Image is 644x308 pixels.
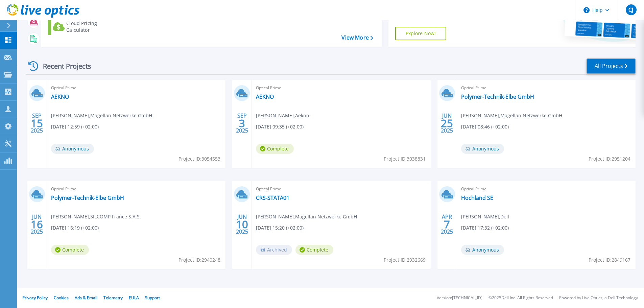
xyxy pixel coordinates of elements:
[559,296,638,300] li: Powered by Live Optics, a Dell Technology
[395,27,447,40] a: Explore Now!
[589,155,630,163] span: Project ID: 2951204
[51,144,94,154] span: Anonymous
[66,20,120,33] div: Cloud Pricing Calculator
[51,112,152,119] span: [PERSON_NAME] , Magellan Netzwerke GmbH
[384,155,426,163] span: Project ID: 3038831
[236,221,248,227] span: 10
[256,245,292,255] span: Archived
[51,84,221,92] span: Optical Prime
[31,120,43,126] span: 15
[26,58,100,74] div: Recent Projects
[256,185,426,193] span: Optical Prime
[461,224,509,232] span: [DATE] 17:32 (+02:00)
[589,256,630,264] span: Project ID: 2849167
[256,93,274,100] a: AEKNO
[51,93,69,100] a: AEKNO
[239,120,245,126] span: 3
[236,111,248,136] div: SEP 2025
[461,185,631,193] span: Optical Prime
[103,295,123,301] a: Telemetry
[51,224,99,232] span: [DATE] 16:19 (+02:00)
[444,221,450,227] span: 7
[440,212,453,237] div: APR 2025
[461,194,493,201] a: Hochland SE
[129,295,139,301] a: EULA
[75,295,97,301] a: Ads & Email
[461,144,504,154] span: Anonymous
[488,296,553,300] li: © 2025 Dell Inc. All Rights Reserved
[440,111,453,136] div: JUN 2025
[30,212,43,237] div: JUN 2025
[256,224,304,232] span: [DATE] 15:20 (+02:00)
[30,111,43,136] div: SEP 2025
[51,194,124,201] a: Polymer-Technik-Elbe GmbH
[341,34,373,41] a: View More
[22,295,48,301] a: Privacy Policy
[628,7,633,13] span: CJ
[145,295,160,301] a: Support
[461,112,562,119] span: [PERSON_NAME] , Magellan Netzwerke GmbH
[51,185,221,193] span: Optical Prime
[437,296,482,300] li: Version: [TECHNICAL_ID]
[178,155,220,163] span: Project ID: 3054553
[441,120,453,126] span: 25
[461,123,509,131] span: [DATE] 08:46 (+02:00)
[48,18,123,35] a: Cloud Pricing Calculator
[461,84,631,92] span: Optical Prime
[178,256,220,264] span: Project ID: 2940248
[256,144,294,154] span: Complete
[256,213,357,220] span: [PERSON_NAME] , Magellan Netzwerke GmbH
[587,58,636,74] a: All Projects
[236,212,248,237] div: JUN 2025
[461,213,509,220] span: [PERSON_NAME] , Dell
[384,256,426,264] span: Project ID: 2932669
[461,93,534,100] a: Polymer-Technik-Elbe GmbH
[295,245,333,255] span: Complete
[461,245,504,255] span: Anonymous
[256,84,426,92] span: Optical Prime
[256,112,309,119] span: [PERSON_NAME] , Aekno
[54,295,69,301] a: Cookies
[51,245,89,255] span: Complete
[51,213,141,220] span: [PERSON_NAME] , SILCOMP France S.A.S.
[256,194,289,201] a: CRS-STATA01
[51,123,99,131] span: [DATE] 12:59 (+02:00)
[256,123,304,131] span: [DATE] 09:35 (+02:00)
[31,221,43,227] span: 16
